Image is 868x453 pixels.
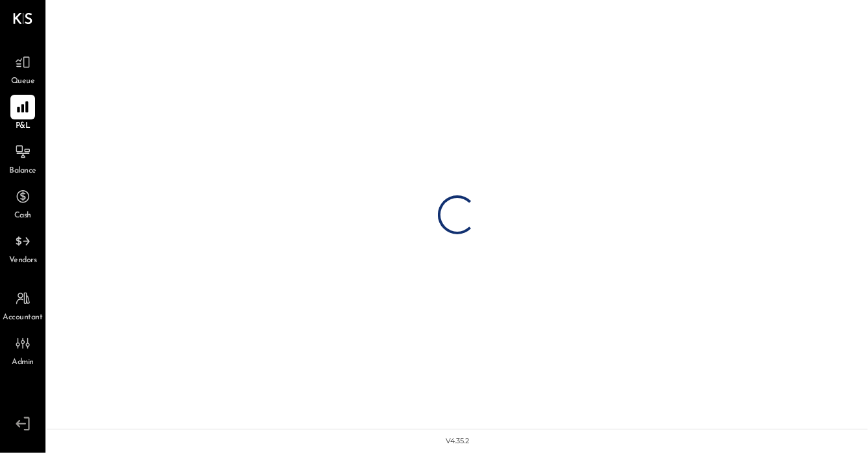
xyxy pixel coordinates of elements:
[12,357,34,369] span: Admin
[3,312,43,324] span: Accountant
[16,121,31,132] span: P&L
[9,165,36,177] span: Balance
[1,140,45,177] a: Balance
[1,229,45,267] a: Vendors
[1,331,45,369] a: Admin
[14,210,31,222] span: Cash
[1,95,45,132] a: P&L
[1,50,45,88] a: Queue
[1,286,45,324] a: Accountant
[9,255,37,267] span: Vendors
[11,76,35,88] span: Queue
[446,436,469,447] div: v 4.35.2
[1,184,45,222] a: Cash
